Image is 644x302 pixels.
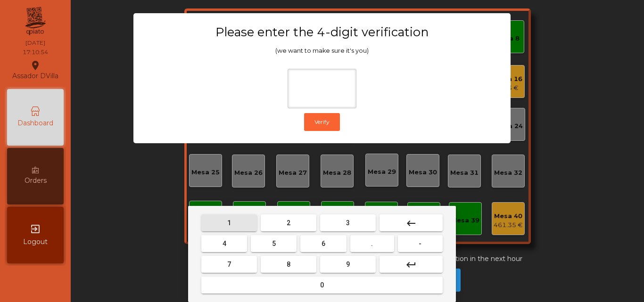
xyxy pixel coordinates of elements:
[251,235,297,252] button: 5
[223,240,226,247] span: 4
[320,256,376,273] button: 9
[300,235,346,252] button: 6
[275,47,369,54] span: (we want to make sure it's you)
[272,240,276,247] span: 5
[398,235,443,252] button: -
[287,261,290,268] span: 8
[405,218,417,229] mat-icon: keyboard_backspace
[419,240,421,247] span: -
[320,214,376,231] button: 3
[287,219,290,227] span: 2
[152,24,492,40] h3: Please enter the 4-digit verification
[227,261,231,268] span: 7
[201,214,257,231] button: 1
[201,235,247,252] button: 4
[346,219,350,227] span: 3
[405,259,417,270] mat-icon: keyboard_return
[261,256,316,273] button: 8
[201,256,257,273] button: 7
[322,240,325,247] span: 6
[346,261,350,268] span: 9
[201,277,443,294] button: 0
[227,219,231,227] span: 1
[261,214,316,231] button: 2
[371,240,373,247] span: .
[350,235,394,252] button: .
[320,281,324,289] span: 0
[304,113,340,131] button: Verify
